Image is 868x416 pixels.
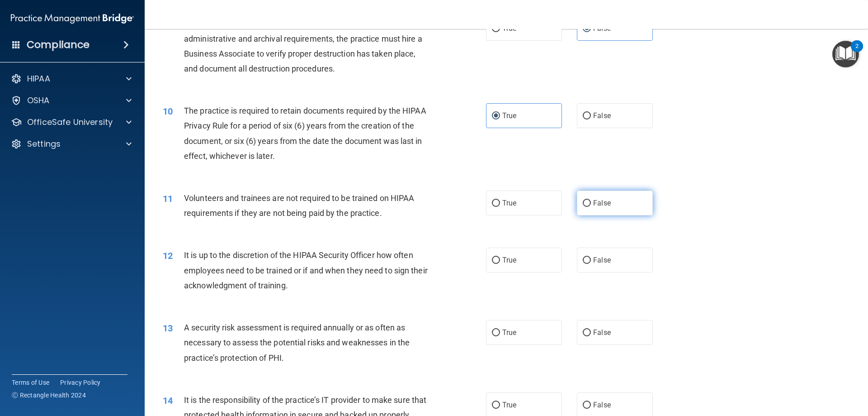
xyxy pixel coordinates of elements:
[27,117,113,128] p: OfficeSafe University
[184,323,410,362] span: A security risk assessment is required annually or as often as necessary to assess the potential ...
[11,73,132,84] a: HIPAA
[583,257,591,264] input: False
[502,401,516,409] span: True
[492,113,500,120] input: True
[855,46,859,58] div: 2
[492,25,500,32] input: True
[502,199,516,207] span: True
[593,111,611,120] span: False
[184,19,422,73] span: To properly destroy records that have satisfied legal, fiscal, administrative and archival requir...
[11,95,132,106] a: OSHA
[163,323,173,334] span: 13
[583,25,591,32] input: False
[492,402,500,409] input: True
[11,10,134,28] img: PMB logo
[593,401,611,409] span: False
[11,139,132,149] a: Settings
[593,256,611,264] span: False
[163,395,173,406] span: 14
[492,257,500,264] input: True
[593,199,611,207] span: False
[163,106,173,117] span: 10
[12,391,86,400] span: Ⓒ Rectangle Health 2024
[593,328,611,337] span: False
[832,41,859,67] button: Open Resource Center, 2 new notifications
[583,330,591,336] input: False
[184,250,428,290] span: It is up to the discretion of the HIPAA Security Officer how often employees need to be trained o...
[12,378,49,387] a: Terms of Use
[163,250,173,261] span: 12
[583,200,591,207] input: False
[27,38,90,51] h4: Compliance
[492,330,500,336] input: True
[27,73,50,84] p: HIPAA
[583,113,591,120] input: False
[184,193,414,218] span: Volunteers and trainees are not required to be trained on HIPAA requirements if they are not bein...
[60,378,101,387] a: Privacy Policy
[492,200,500,207] input: True
[502,328,516,337] span: True
[11,117,132,128] a: OfficeSafe University
[502,111,516,120] span: True
[27,95,50,106] p: OSHA
[184,106,426,161] span: The practice is required to retain documents required by the HIPAA Privacy Rule for a period of s...
[502,256,516,264] span: True
[583,402,591,409] input: False
[27,139,61,149] p: Settings
[163,193,173,204] span: 11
